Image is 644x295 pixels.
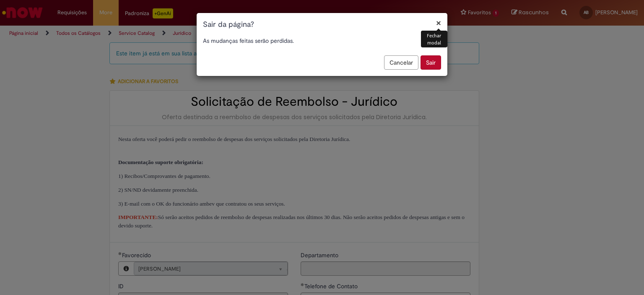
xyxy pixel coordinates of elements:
button: Cancelar [384,55,418,70]
button: Sair [421,55,441,70]
button: Fechar modal [436,18,441,27]
p: As mudanças feitas serão perdidas. [203,37,441,45]
div: Fechar modal [421,31,447,47]
h1: Sair da página? [203,19,441,30]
